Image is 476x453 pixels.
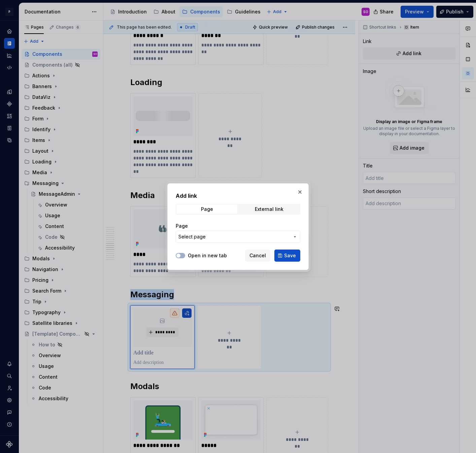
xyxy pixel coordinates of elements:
label: Open in new tab [188,252,227,259]
button: Cancel [245,250,270,262]
button: Save [274,250,300,262]
div: Page [201,206,213,212]
div: External link [255,206,283,212]
h2: Add link [176,192,300,200]
button: Select page [176,231,300,243]
span: Cancel [249,252,266,259]
span: Save [284,252,296,259]
span: Select page [178,233,206,240]
label: Page [176,223,188,229]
